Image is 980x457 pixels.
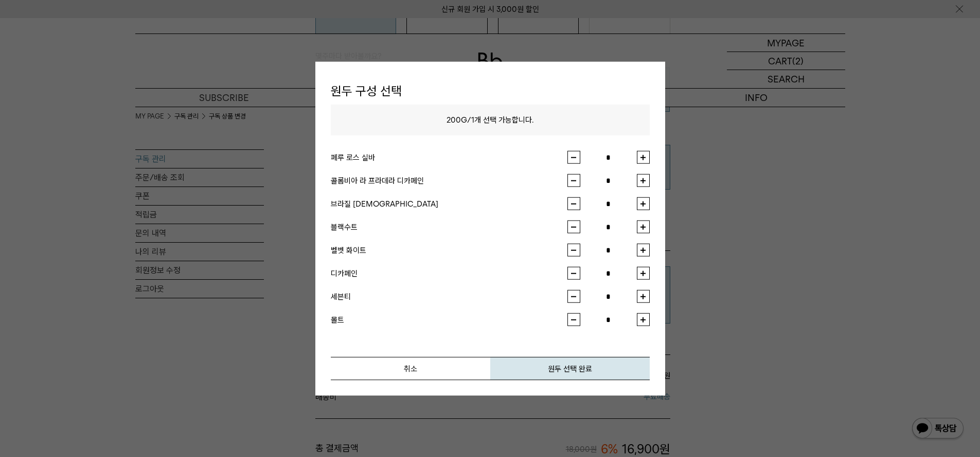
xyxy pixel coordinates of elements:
[331,290,567,302] div: 세븐티
[331,267,567,279] div: 디카페인
[331,151,567,163] div: 페루 로스 실바
[447,115,467,125] span: 200G
[331,77,650,105] h1: 원두 구성 선택
[331,221,567,233] div: 블랙수트
[331,313,567,326] div: 몰트
[331,105,650,136] p: / 개 선택 가능합니다.
[331,174,567,187] div: 콜롬비아 라 프라데라 디카페인
[471,115,474,125] span: 1
[331,357,490,380] button: 취소
[331,244,567,256] div: 벨벳 화이트
[490,357,650,380] button: 원두 선택 완료
[331,197,567,210] div: 브라질 [DEMOGRAPHIC_DATA]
